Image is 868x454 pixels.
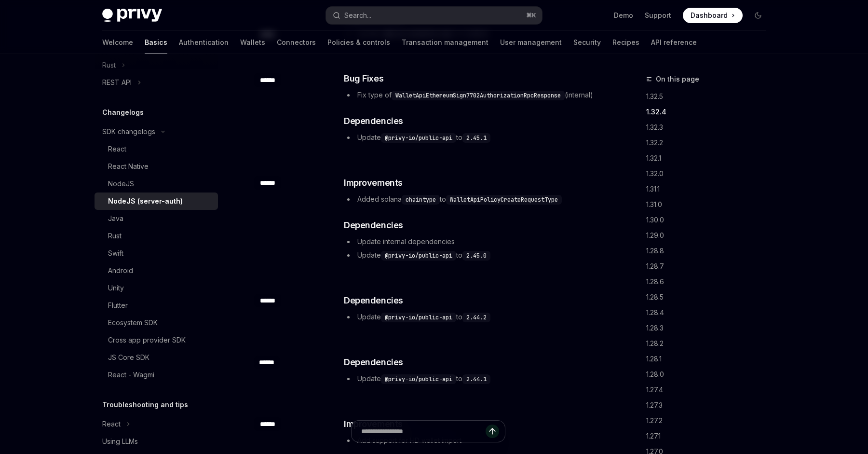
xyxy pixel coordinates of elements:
[462,251,490,261] code: 2.45.0
[646,336,773,351] a: 1.28.2
[344,294,403,307] span: Dependencies
[95,415,218,433] button: Toggle React section
[344,72,383,85] span: Bug Fixes
[95,366,218,384] a: React - Wagmi
[95,140,218,158] a: React
[102,31,133,54] a: Welcome
[646,228,773,243] a: 1.29.0
[108,178,134,190] div: NodeJS
[95,74,218,91] button: Toggle REST API section
[486,425,499,438] button: Send message
[646,305,773,320] a: 1.28.4
[344,249,601,261] li: Update to
[646,398,773,413] a: 1.27.3
[646,320,773,336] a: 1.28.3
[95,210,218,227] a: Java
[95,279,218,297] a: Unity
[95,262,218,279] a: Android
[95,331,218,349] a: Cross app provider SDK
[344,176,403,190] span: Improvements
[500,31,562,54] a: User management
[402,195,440,205] code: chaintype
[646,181,773,197] a: 1.31.1
[108,195,183,207] div: NodeJS (server-auth)
[645,11,671,20] a: Support
[344,89,601,101] li: Fix type of (internal)
[344,373,601,385] li: Update to
[526,12,536,19] span: ⌘ K
[344,236,601,248] li: Update internal dependencies
[656,73,699,85] span: On this page
[95,297,218,314] a: Flutter
[108,317,158,329] div: Ecosystem SDK
[646,428,773,444] a: 1.27.1
[462,313,490,322] code: 2.44.2
[145,31,167,54] a: Basics
[344,417,403,431] span: Improvements
[277,31,316,54] a: Connectors
[462,374,490,384] code: 2.44.1
[646,367,773,382] a: 1.28.0
[326,7,542,24] button: Open search
[95,433,218,450] a: Using LLMs
[646,274,773,289] a: 1.28.6
[344,132,601,143] li: Update to
[102,436,138,447] div: Using LLMs
[573,31,601,54] a: Security
[102,9,162,22] img: dark logo
[108,248,123,259] div: Swift
[108,300,128,311] div: Flutter
[102,107,144,118] h5: Changelogs
[327,31,390,54] a: Policies & controls
[381,374,456,384] code: @privy-io/public-api
[646,166,773,181] a: 1.32.0
[402,31,488,54] a: Transaction management
[102,399,188,411] h5: Troubleshooting and tips
[108,213,123,224] div: Java
[646,259,773,274] a: 1.28.7
[646,212,773,228] a: 1.30.0
[108,352,149,363] div: JS Core SDK
[344,193,601,205] li: Added solana to
[344,114,403,128] span: Dependencies
[344,10,371,21] div: Search...
[381,313,456,322] code: @privy-io/public-api
[646,89,773,104] a: 1.32.5
[102,77,132,88] div: REST API
[102,418,121,430] div: React
[381,251,456,261] code: @privy-io/public-api
[102,126,155,138] div: SDK changelogs
[614,11,633,20] a: Demo
[646,104,773,120] a: 1.32.4
[95,123,218,140] button: Toggle SDK changelogs section
[108,282,124,294] div: Unity
[108,334,186,346] div: Cross app provider SDK
[95,158,218,175] a: React Native
[683,8,743,23] a: Dashboard
[691,11,728,20] span: Dashboard
[651,31,697,54] a: API reference
[344,311,601,323] li: Update to
[108,143,126,155] div: React
[446,195,562,205] code: WalletApiPolicyCreateRequestType
[361,421,486,442] input: Ask a question...
[240,31,265,54] a: Wallets
[381,133,456,143] code: @privy-io/public-api
[108,369,154,381] div: React - Wagmi
[462,133,490,143] code: 2.45.1
[344,356,403,369] span: Dependencies
[750,8,766,23] button: Toggle dark mode
[95,245,218,262] a: Swift
[344,219,403,232] span: Dependencies
[646,289,773,305] a: 1.28.5
[646,120,773,135] a: 1.32.3
[95,175,218,193] a: NodeJS
[95,349,218,366] a: JS Core SDK
[95,314,218,331] a: Ecosystem SDK
[646,135,773,151] a: 1.32.2
[108,230,122,242] div: Rust
[646,351,773,367] a: 1.28.1
[646,243,773,259] a: 1.28.8
[95,193,218,210] a: NodeJS (server-auth)
[179,31,229,54] a: Authentication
